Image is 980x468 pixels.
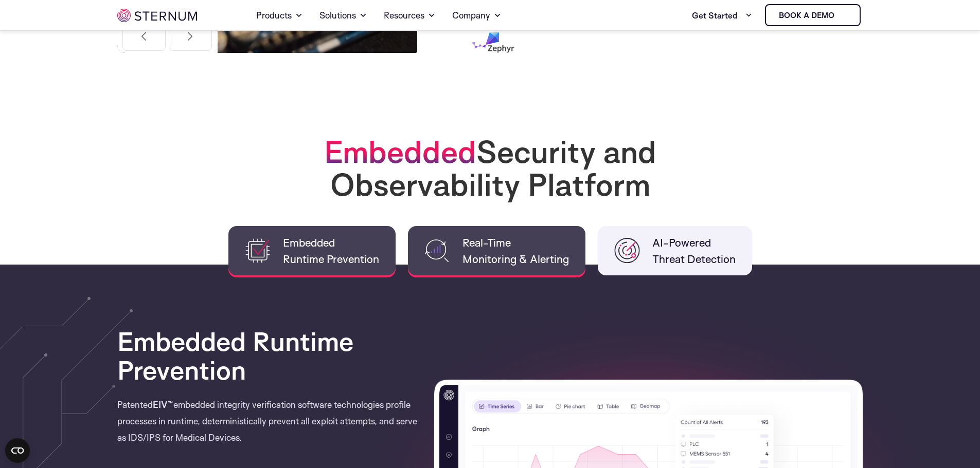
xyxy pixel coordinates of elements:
[472,32,514,53] img: VP, Dependable Embedded Systems at the Linux Foundation
[122,22,166,51] button: Previous
[284,135,696,201] h2: Security and Observability Platform
[452,1,502,30] a: Company
[283,234,379,267] span: Embedded Runtime Prevention
[117,327,419,384] h3: Embedded Runtime Prevention
[153,399,173,410] strong: EIV™
[245,238,271,264] img: EmbeddedRuntime Prevention
[652,234,736,267] span: AI-Powered Threat Detection
[692,5,753,26] a: Get Started
[324,132,476,171] span: Embedded
[384,1,436,30] a: Resources
[319,1,367,30] a: Solutions
[117,9,197,22] img: sternum iot
[169,22,212,51] button: Next
[765,4,861,26] a: Book a demo
[462,234,569,267] span: Real-Time Monitoring & Alerting
[424,238,450,264] img: Real-TimeMonitoring & Alerting
[614,238,640,264] img: AI-PoweredThreat Detection
[839,11,847,20] img: sternum iot
[256,1,303,30] a: Products
[5,438,30,463] button: Open CMP widget
[117,397,419,461] p: Patented embedded integrity verification software technologies profile processes in runtime, dete...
